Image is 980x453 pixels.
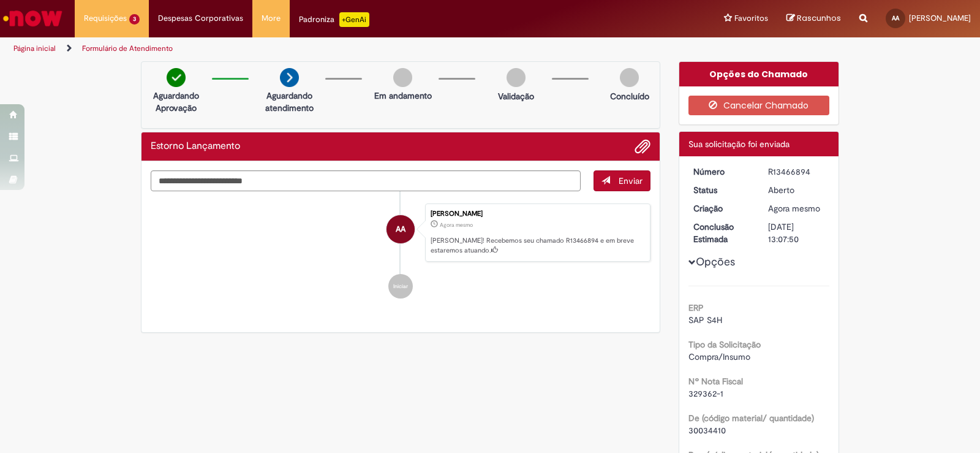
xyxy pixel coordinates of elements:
[440,221,473,229] time: 01/09/2025 10:07:47
[688,376,743,387] b: Nº Nota Fiscal
[786,13,841,25] a: Rascunhos
[684,221,759,245] dt: Conclusão Estimada
[679,62,839,86] div: Opções do Chamado
[892,14,899,22] span: AA
[396,215,405,244] span: AA
[82,44,173,53] a: Formulário de Atendimento
[688,96,830,115] button: Cancelar Chamado
[151,204,650,262] li: Ana Delay Andreata
[9,37,644,60] ul: Trilhas de página
[620,68,639,87] img: img-circle-grey.png
[688,413,814,424] b: De (código material/ quantidade)
[768,203,820,214] span: Agora mesmo
[619,175,643,186] span: Enviar
[151,191,650,311] ul: Histórico de tíquete
[84,12,127,25] span: Requisições
[688,314,722,325] span: SAP S4H
[146,89,206,114] p: Aguardando Aprovação
[610,90,649,102] p: Concluído
[151,170,581,191] textarea: Digite sua mensagem aqui...
[431,210,644,218] div: [PERSON_NAME]
[507,68,526,87] img: img-circle-grey.png
[635,139,650,154] button: Adicionar anexos
[909,13,971,23] span: [PERSON_NAME]
[688,425,726,436] span: 30034410
[299,12,369,27] div: Padroniza
[797,12,841,24] span: Rascunhos
[768,203,820,214] time: 01/09/2025 10:07:47
[339,12,369,27] p: +GenAi
[768,184,825,196] div: Aberto
[768,202,825,215] div: 01/09/2025 10:07:47
[386,215,415,243] div: Ana Delay Andreata
[684,202,759,215] dt: Criação
[768,221,825,245] div: [DATE] 13:07:50
[393,68,412,87] img: img-circle-grey.png
[734,12,768,25] span: Favoritos
[1,6,64,31] img: ServiceNow
[158,12,243,25] span: Despesas Corporativas
[129,14,140,25] span: 3
[684,184,759,196] dt: Status
[440,221,473,229] span: Agora mesmo
[280,68,299,87] img: arrow-next.png
[167,68,186,87] img: check-circle-green.png
[374,89,432,102] p: Em andamento
[13,44,56,53] a: Página inicial
[498,90,534,102] p: Validação
[594,170,650,191] button: Enviar
[768,166,825,178] div: R13466894
[262,12,281,25] span: More
[688,351,750,362] span: Compra/Insumo
[431,236,644,255] p: [PERSON_NAME]! Recebemos seu chamado R13466894 e em breve estaremos atuando.
[688,302,704,313] b: ERP
[688,388,723,399] span: 329362-1
[260,89,319,114] p: Aguardando atendimento
[688,139,790,150] span: Sua solicitação foi enviada
[688,339,761,350] b: Tipo da Solicitação
[684,166,759,178] dt: Número
[151,141,240,152] h2: Estorno Lançamento Histórico de tíquete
